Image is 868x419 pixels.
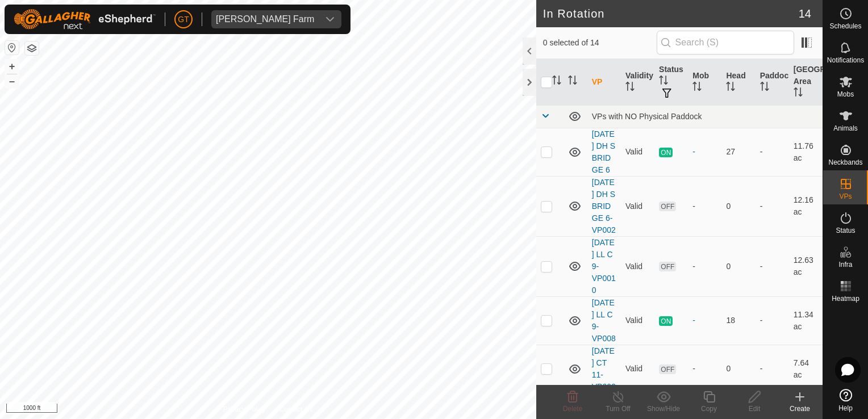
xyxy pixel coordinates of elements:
div: dropdown trigger [319,10,341,28]
span: Animals [833,125,858,132]
div: VPs with NO Physical Paddock [592,112,818,121]
td: 27 [721,128,755,176]
span: Heatmap [832,295,859,302]
span: 0 selected of 14 [543,37,657,49]
th: VP [587,59,621,106]
span: ON [659,148,673,157]
p-sorticon: Activate to sort [794,89,803,98]
a: [DATE] LL C 9-VP0010 [592,238,616,295]
span: OFF [659,202,676,211]
td: Valid [621,296,654,345]
div: Turn Off [595,404,641,414]
td: 0 [721,345,755,393]
span: Thoren Farm [211,10,319,28]
th: Validity [621,59,654,106]
td: - [756,236,789,296]
td: - [756,345,789,393]
span: Schedules [829,23,861,30]
div: - [692,200,717,212]
span: Status [836,227,855,234]
span: ON [659,316,673,326]
span: GT [178,14,189,26]
span: OFF [659,364,676,374]
span: Mobs [837,91,854,98]
td: 12.16 ac [789,176,823,236]
h2: In Rotation [543,7,799,20]
td: Valid [621,345,654,393]
td: Valid [621,176,654,236]
a: Privacy Policy [223,404,266,414]
span: Help [838,405,853,412]
td: 18 [721,296,755,345]
button: + [5,60,19,73]
div: - [692,315,717,326]
td: Valid [621,236,654,296]
button: Reset Map [5,41,19,55]
td: 7.64 ac [789,345,823,393]
span: Delete [563,405,583,413]
p-sorticon: Activate to sort [692,83,702,93]
button: Map Layers [25,41,39,55]
a: [DATE] LL C 9-VP008 [592,298,616,343]
a: Help [823,384,868,416]
a: [DATE] DH S BRIDGE 6-VP002 [592,178,616,234]
p-sorticon: Activate to sort [760,83,769,93]
a: Contact Us [279,404,313,414]
p-sorticon: Activate to sort [659,77,668,86]
p-sorticon: Activate to sort [726,83,735,93]
div: Copy [686,404,732,414]
span: Infra [838,261,852,268]
td: Valid [621,128,654,176]
a: [DATE] CT 11-VP002 [592,346,616,391]
td: 12.63 ac [789,236,823,296]
th: Head [721,59,755,106]
span: Neckbands [828,159,862,166]
div: Create [777,404,823,414]
td: - [756,128,789,176]
input: Search (S) [657,31,794,55]
img: Gallagher Logo [14,9,156,30]
td: - [756,296,789,345]
div: Show/Hide [641,404,686,414]
th: Paddock [756,59,789,106]
span: Notifications [827,57,864,64]
p-sorticon: Activate to sort [552,77,561,86]
div: [PERSON_NAME] Farm [216,15,314,24]
td: 0 [721,236,755,296]
div: - [692,363,717,375]
div: Edit [732,404,777,414]
td: 11.76 ac [789,128,823,176]
p-sorticon: Activate to sort [625,83,635,93]
div: - [692,261,717,273]
td: - [756,176,789,236]
span: VPs [839,193,852,200]
td: 0 [721,176,755,236]
button: – [5,74,19,88]
p-sorticon: Activate to sort [568,77,577,86]
td: 11.34 ac [789,296,823,345]
span: OFF [659,262,676,271]
th: Mob [688,59,721,106]
th: [GEOGRAPHIC_DATA] Area [789,59,823,106]
div: - [692,146,717,158]
th: Status [654,59,688,106]
span: 14 [799,5,811,22]
a: [DATE] DH S BRIDGE 6 [592,129,615,174]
